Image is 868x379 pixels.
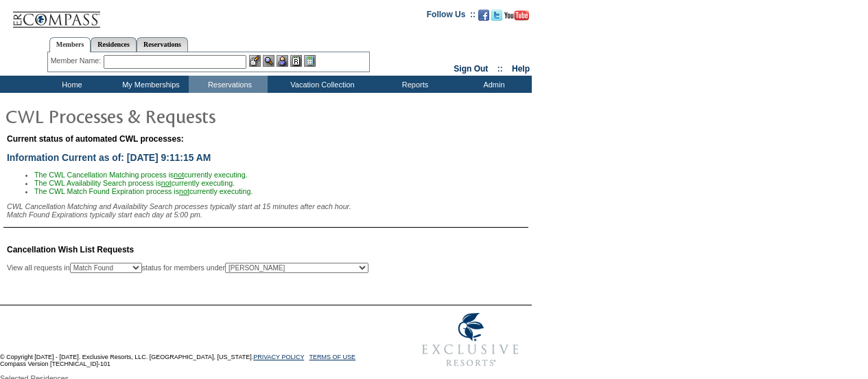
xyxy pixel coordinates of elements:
span: Information Current as of: [DATE] 9:11:15 AM [7,152,211,163]
div: CWL Cancellation Matching and Availability Search processes typically start at 15 minutes after e... [7,202,528,219]
a: PRIVACY POLICY [253,354,304,360]
td: Home [31,76,110,93]
span: Current status of automated CWL processes: [7,134,184,144]
td: Vacation Collection [268,76,374,93]
div: View all requests in status for members under [7,263,368,273]
td: Admin [453,76,532,93]
a: Sign Out [454,64,488,74]
img: b_edit.gif [249,55,261,67]
img: Follow us on Twitter [491,10,502,21]
a: Become our fan on Facebook [478,14,489,22]
span: :: [497,64,503,74]
td: My Memberships [110,76,189,93]
a: Subscribe to our YouTube Channel [504,14,529,22]
td: Reservations [189,76,268,93]
span: The CWL Cancellation Matching process is currently executing. [34,171,248,179]
u: not [174,171,184,179]
a: Reservations [137,37,188,52]
span: The CWL Match Found Expiration process is currently executing. [34,187,253,195]
img: Reservations [290,55,302,67]
u: not [179,187,189,195]
a: Follow us on Twitter [491,14,502,22]
img: View [263,55,274,67]
td: Follow Us :: [427,8,476,25]
td: Reports [374,76,453,93]
img: b_calculator.gif [304,55,316,67]
a: Help [512,64,530,74]
a: TERMS OF USE [309,354,356,360]
span: Cancellation Wish List Requests [7,245,134,255]
img: Subscribe to our YouTube Channel [504,10,529,21]
span: The CWL Availability Search process is currently executing. [34,179,235,187]
img: Exclusive Resorts [409,305,532,374]
u: not [161,179,172,187]
div: Member Name: [51,55,104,67]
a: Members [49,37,91,52]
a: Residences [91,37,137,52]
img: Become our fan on Facebook [478,10,489,21]
img: Impersonate [277,55,288,67]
